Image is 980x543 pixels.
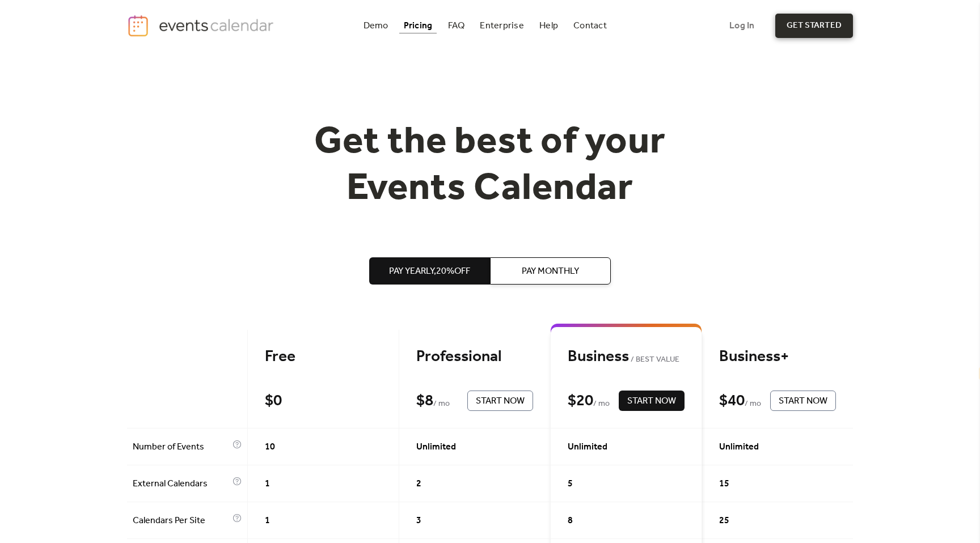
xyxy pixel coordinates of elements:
[718,14,766,38] a: Log In
[127,14,277,37] a: home
[568,347,685,367] div: Business
[265,477,270,491] span: 1
[448,23,465,29] div: FAQ
[593,397,610,411] span: / mo
[416,440,456,454] span: Unlimited
[265,514,270,528] span: 1
[535,18,563,33] a: Help
[475,18,528,33] a: Enterprise
[719,347,836,367] div: Business+
[627,394,676,408] span: Start Now
[719,391,745,411] div: $ 40
[573,23,607,29] div: Contact
[133,477,230,491] span: External Calendars
[404,23,433,29] div: Pricing
[433,397,450,411] span: / mo
[133,514,230,528] span: Calendars Per Site
[359,18,393,33] a: Demo
[364,23,388,29] div: Demo
[522,265,579,278] span: Pay Monthly
[399,18,437,33] a: Pricing
[770,391,836,411] button: Start Now
[568,440,607,454] span: Unlimited
[568,514,573,528] span: 8
[272,120,708,212] h1: Get the best of your Events Calendar
[480,23,523,29] div: Enterprise
[467,391,533,411] button: Start Now
[443,18,470,33] a: FAQ
[416,477,421,491] span: 2
[719,477,729,491] span: 15
[416,391,433,411] div: $ 8
[265,440,275,454] span: 10
[416,347,533,367] div: Professional
[369,257,490,285] button: Pay Yearly,20%off
[265,347,382,367] div: Free
[265,391,282,411] div: $ 0
[779,394,827,408] span: Start Now
[539,23,558,29] div: Help
[619,391,685,411] button: Start Now
[775,14,853,38] a: get started
[719,514,729,528] span: 25
[719,440,759,454] span: Unlimited
[490,257,611,285] button: Pay Monthly
[568,477,573,491] span: 5
[569,18,611,33] a: Contact
[133,440,230,454] span: Number of Events
[389,265,470,278] span: Pay Yearly, 20% off
[476,394,525,408] span: Start Now
[629,353,679,367] span: BEST VALUE
[568,391,593,411] div: $ 20
[745,397,761,411] span: / mo
[416,514,421,528] span: 3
